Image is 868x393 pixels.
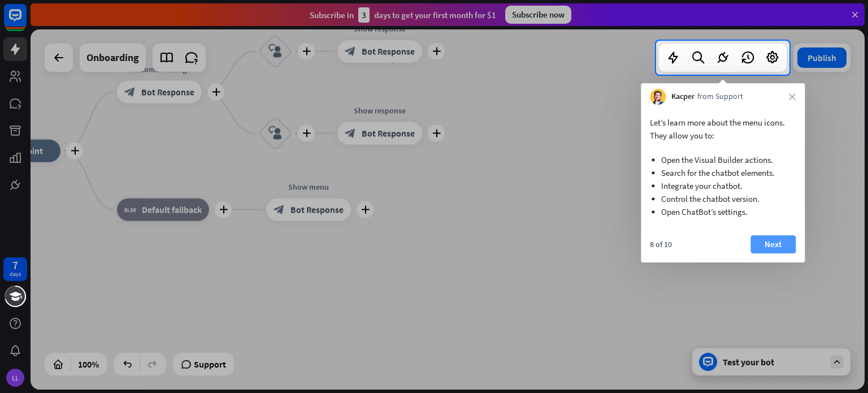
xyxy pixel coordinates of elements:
[661,179,784,192] li: Integrate your chatbot.
[789,93,796,100] i: close
[9,5,43,38] button: Open LiveChat chat widget
[750,235,796,253] button: Next
[661,205,784,218] li: Open ChatBot’s settings.
[671,91,695,102] span: Kacper
[661,153,784,166] li: Open the Visual Builder actions.
[661,192,784,205] li: Control the chatbot version.
[661,166,784,179] li: Search for the chatbot elements.
[697,91,743,102] span: from Support
[650,116,796,142] p: Let’s learn more about the menu icons. They allow you to:
[650,239,672,249] div: 8 of 10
